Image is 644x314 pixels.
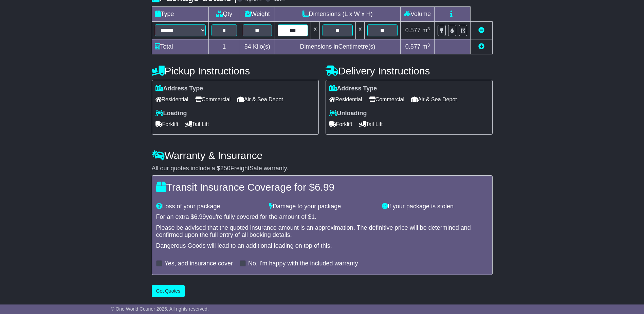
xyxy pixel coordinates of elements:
h4: Pickup Instructions [152,65,319,76]
div: For an extra $ you're fully covered for the amount of $ . [156,213,488,221]
span: m [422,43,430,50]
label: Address Type [155,85,203,92]
h4: Warranty & Insurance [152,150,493,161]
td: Kilo(s) [240,39,275,54]
label: Loading [155,110,187,117]
label: Address Type [329,85,377,92]
span: 6.99 [194,213,206,220]
td: 1 [208,39,240,54]
td: Weight [240,7,275,22]
span: 0.577 [405,43,421,50]
sup: 3 [427,26,430,31]
div: All our quotes include a $ FreightSafe warranty. [152,165,493,172]
div: Damage to your package [265,203,379,210]
label: Yes, add insurance cover [165,260,233,267]
span: 1 [311,213,315,220]
h4: Delivery Instructions [326,65,493,76]
label: Unloading [329,110,367,117]
span: Commercial [369,94,404,105]
td: x [311,22,319,39]
span: Tail Lift [185,119,209,129]
a: Add new item [478,43,484,50]
label: No, I'm happy with the included warranty [248,260,358,267]
td: Dimensions in Centimetre(s) [275,39,401,54]
div: Loss of your package [153,203,266,210]
span: Air & Sea Depot [411,94,457,105]
td: Type [152,7,208,22]
span: Residential [155,94,188,105]
span: Air & Sea Depot [237,94,283,105]
span: m [422,27,430,34]
span: Residential [329,94,362,105]
div: Please be advised that the quoted insurance amount is an approximation. The definitive price will... [156,224,488,239]
span: Tail Lift [359,119,383,129]
td: Volume [401,7,435,22]
td: Total [152,39,208,54]
td: Dimensions (L x W x H) [275,7,401,22]
td: Qty [208,7,240,22]
h4: Transit Insurance Coverage for $ [156,181,488,193]
span: 54 [244,43,251,50]
span: Forklift [155,119,179,129]
div: If your package is stolen [379,203,492,210]
a: Remove this item [478,27,484,34]
span: Forklift [329,119,352,129]
span: Commercial [195,94,231,105]
div: Dangerous Goods will lead to an additional loading on top of this. [156,242,488,250]
span: 6.99 [315,181,334,193]
button: Get Quotes [152,285,185,297]
span: 250 [220,165,231,172]
td: x [356,22,365,39]
span: 0.577 [405,27,421,34]
span: © One World Courier 2025. All rights reserved. [111,306,209,312]
sup: 3 [427,42,430,48]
